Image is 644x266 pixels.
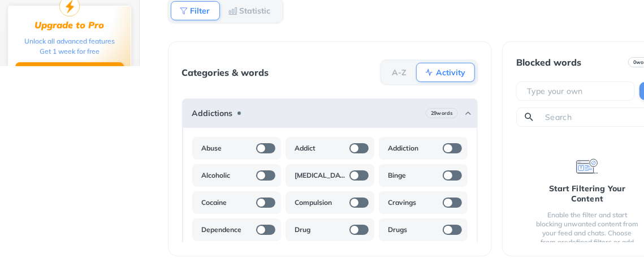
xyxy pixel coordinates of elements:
div: Enable the filter and start blocking unwanted content from your feed and chats. Choose from prede... [534,211,639,256]
b: Filter [191,7,210,14]
div: Unlock all advanced features [24,36,115,46]
b: A-Z [392,69,407,76]
b: Cocaine [201,198,227,207]
div: Upgrade to Pro [35,20,105,31]
div: Get 1 week for free [40,46,100,57]
b: Binge [388,171,406,180]
button: Go Pro [15,62,124,80]
input: Type your own [526,85,630,97]
b: Abuse [201,144,222,153]
b: Addiction [388,144,418,153]
div: Start Filtering Your Content [534,183,639,204]
b: Alcoholic [201,171,230,180]
b: Activity [436,69,465,76]
b: Drugs [388,225,407,234]
div: Categories & words [182,67,269,78]
b: Addictions [192,109,232,118]
img: Statistic [228,6,237,15]
b: Dependence [201,225,241,234]
b: Drug [295,225,310,234]
b: Statistic [240,7,271,14]
b: Addict [295,144,315,153]
b: 29 words [431,109,453,117]
img: Activity [425,68,434,77]
b: [MEDICAL_DATA] [295,171,347,180]
div: Blocked words [516,57,581,67]
img: Filter [179,6,188,15]
b: Cravings [388,198,416,207]
b: Compulsion [295,198,332,207]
